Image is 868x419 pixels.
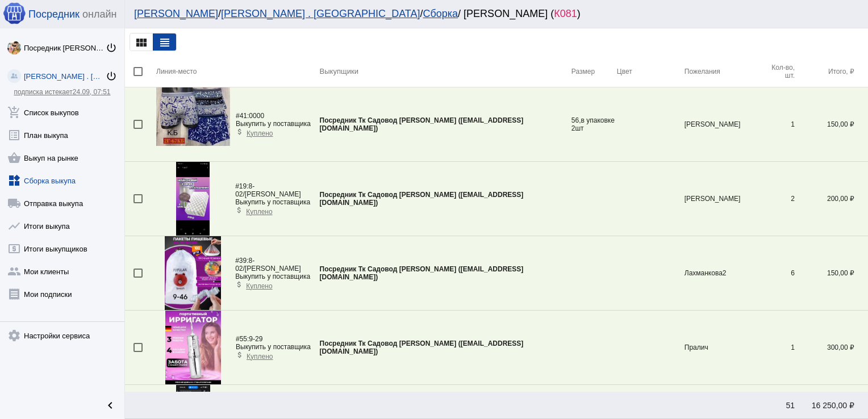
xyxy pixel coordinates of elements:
mat-icon: attach_money [235,280,243,288]
b: Посредник Тк Садовод [PERSON_NAME] ([EMAIL_ADDRESS][DOMAIN_NAME]) [320,265,524,281]
img: klfIT1i2k3saJfNGA6XPqTU7p5ZjdXiiDsm8fFA7nihaIQp9Knjm0Fohy3f__4ywE27KCYV1LPWaOQBexqZpekWk.jpg [7,41,21,55]
mat-icon: settings [7,329,21,342]
th: Цвет [617,56,685,87]
div: Посредник [PERSON_NAME] [PERSON_NAME] [24,44,106,52]
span: #41: [236,112,249,120]
span: Куплено [246,208,272,216]
app-description-cutted: Лахманкова2 [685,269,761,277]
span: Куплено [246,282,272,290]
mat-icon: local_shipping [7,196,21,210]
th: Размер [571,56,617,87]
a: подписка истекает24.09, 07:51 [14,88,110,96]
app-description-cutted: [PERSON_NAME] [685,195,761,203]
mat-icon: attach_money [235,206,243,214]
td: 16 250,00 ₽ [795,392,868,419]
td: 1 [761,87,795,162]
span: Посредник [28,9,80,20]
b: Посредник Тк Садовод [PERSON_NAME] ([EMAIL_ADDRESS][DOMAIN_NAME]) [320,191,524,207]
th: Пожелания [685,56,761,87]
div: Выкупить у поставщика [236,120,311,128]
span: #39: [235,257,248,265]
td: 6 [761,236,795,311]
div: Выкупить у поставщика [236,343,311,351]
a: [PERSON_NAME] . [GEOGRAPHIC_DATA] [221,8,420,19]
mat-icon: list_alt [7,128,21,142]
span: 24.09, 07:51 [73,88,111,96]
span: Куплено [247,129,273,137]
th: Итого, ₽ [795,56,868,87]
mat-icon: shopping_basket [7,151,21,165]
div: Выкупить у поставщика [235,273,319,280]
app-description-cutted: Пралич [685,343,761,351]
mat-icon: view_headline [158,36,172,49]
img: C4cC0s.jpg [156,87,230,146]
mat-icon: attach_money [236,128,244,136]
span: онлайн [82,9,116,20]
a: [PERSON_NAME] [134,8,218,19]
div: [PERSON_NAME] . [GEOGRAPHIC_DATA] [24,72,106,81]
mat-icon: view_module [135,36,148,49]
img: community_200.png [7,69,21,83]
span: #55: [236,335,249,343]
span: Куплено [247,353,273,361]
mat-icon: attach_money [236,351,244,359]
mat-icon: power_settings_new [106,42,117,53]
mat-icon: add_shopping_cart [7,106,21,119]
mat-icon: power_settings_new [106,70,117,82]
b: Посредник Тк Садовод [PERSON_NAME] ([EMAIL_ADDRESS][DOMAIN_NAME]) [320,340,524,355]
b: Посредник Тк Садовод [PERSON_NAME] ([EMAIL_ADDRESS][DOMAIN_NAME]) [320,116,524,132]
mat-icon: local_atm [7,242,21,255]
span: К081 [554,8,577,19]
mat-icon: receipt [7,287,21,301]
td: 150,00 ₽ [795,236,868,311]
img: Fw0EfD.jpg [165,311,221,384]
span: 8-02/[PERSON_NAME] [235,257,301,273]
mat-icon: group [7,265,21,278]
app-description-cutted: [PERSON_NAME] [685,120,761,128]
td: 150,00 ₽ [795,87,868,162]
div: 56,в упаковке 2шт [571,116,617,132]
img: 5xnvOY.jpg [176,162,209,236]
div: / / / [PERSON_NAME] ( ) [134,8,848,20]
span: 9-29 [236,335,262,343]
td: 200,00 ₽ [795,162,868,236]
td: 1 [761,311,795,385]
img: U3m2Ci.jpg [165,236,221,310]
th: Выкупщики [320,56,571,87]
td: 2 [761,162,795,236]
mat-icon: chevron_left [103,399,117,412]
th: Линия-место [156,56,320,87]
a: Сборка [423,8,458,19]
img: apple-icon-60x60.png [3,2,26,24]
th: Кол-во, шт. [761,56,795,87]
span: 0000 [236,112,264,120]
div: Выкупить у поставщика [235,198,319,206]
mat-icon: widgets [7,174,21,187]
mat-icon: show_chart [7,219,21,233]
td: 300,00 ₽ [795,311,868,385]
span: 8-02/[PERSON_NAME] [235,182,301,198]
td: 51 [761,392,795,419]
span: #19: [235,182,248,190]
